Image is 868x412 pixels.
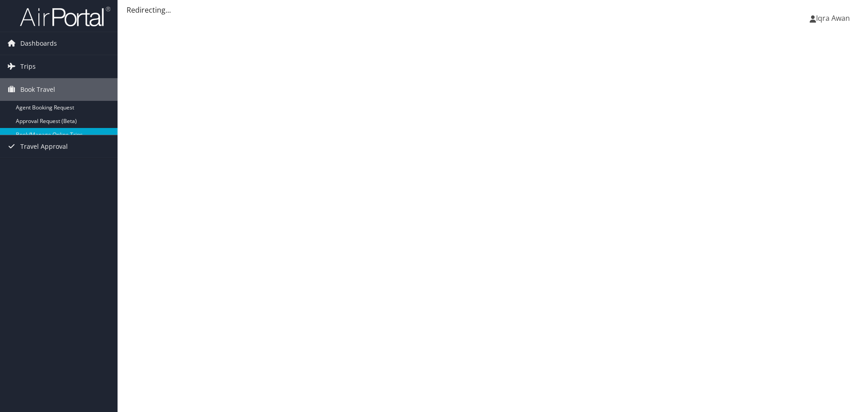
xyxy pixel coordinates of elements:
[810,5,859,32] a: Iqra Awan
[20,55,36,78] span: Trips
[816,13,850,23] span: Iqra Awan
[20,6,110,27] img: airportal-logo.png
[20,135,68,158] span: Travel Approval
[127,5,859,15] div: Redirecting...
[20,78,55,101] span: Book Travel
[20,32,57,55] span: Dashboards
